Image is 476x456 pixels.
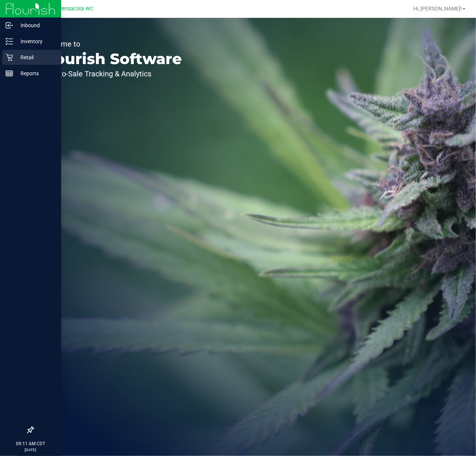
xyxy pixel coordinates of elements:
[40,70,182,77] p: Seed-to-Sale Tracking & Analytics
[6,70,13,77] inline-svg: Reports
[413,6,462,12] span: Hi, [PERSON_NAME]!
[13,69,58,78] p: Reports
[59,6,94,12] span: Pensacola WC
[3,440,58,447] p: 09:11 AM CDT
[40,40,182,48] p: Welcome to
[6,54,13,61] inline-svg: Retail
[13,53,58,62] p: Retail
[6,22,13,29] inline-svg: Inbound
[3,447,58,453] p: [DATE]
[6,38,13,45] inline-svg: Inventory
[13,21,58,30] p: Inbound
[40,51,182,66] p: Flourish Software
[13,37,58,46] p: Inventory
